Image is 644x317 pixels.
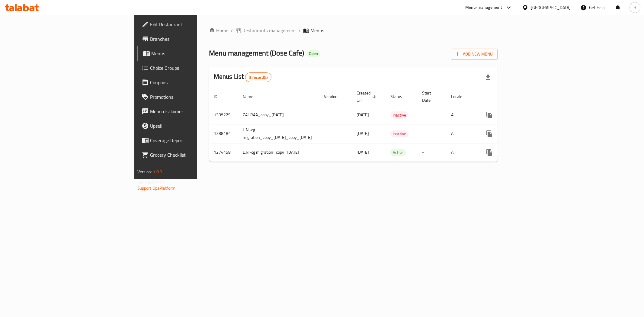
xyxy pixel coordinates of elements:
[465,4,502,11] div: Menu-management
[390,93,410,100] span: Status
[238,106,319,124] td: ZAHRAA_copy_[DATE]
[214,93,225,100] span: ID
[422,89,439,104] span: Start Date
[209,46,304,60] span: Menu management ( Dose Cafe )
[137,90,242,104] a: Promotions
[310,27,324,34] span: Menus
[242,27,296,34] span: Restaurants management
[238,143,319,162] td: L.N -cg migration_copy_[DATE]
[531,4,571,11] div: [GEOGRAPHIC_DATA]
[153,168,162,176] span: 1.0.0
[446,124,477,143] td: All
[417,106,446,124] td: -
[446,143,477,162] td: All
[209,88,545,162] table: enhanced table
[417,143,446,162] td: -
[306,50,320,57] div: Open
[137,75,242,90] a: Coupons
[357,130,369,137] span: [DATE]
[150,79,237,86] span: Coupons
[150,108,237,115] span: Menu disclaimer
[150,122,237,130] span: Upsell
[137,32,242,46] a: Branches
[357,89,378,104] span: Created On
[446,106,477,124] td: All
[150,137,237,144] span: Coverage Report
[150,64,237,72] span: Choice Groups
[482,126,497,141] button: more
[137,61,242,75] a: Choice Groups
[137,46,242,61] a: Menus
[357,111,369,119] span: [DATE]
[245,72,271,82] div: Total records count
[137,133,242,148] a: Coverage Report
[306,51,320,56] span: Open
[150,21,237,28] span: Edit Restaurant
[497,108,511,122] button: Change Status
[235,27,296,34] a: Restaurants management
[137,178,165,186] span: Get support on:
[633,4,636,11] span: H
[357,148,369,156] span: [DATE]
[299,27,301,34] li: /
[137,184,176,192] a: Support.OpsPlatform
[451,93,470,100] span: Locale
[497,126,511,141] button: Change Status
[482,108,497,122] button: more
[477,88,545,106] th: Actions
[209,27,498,34] nav: breadcrumb
[497,145,511,160] button: Change Status
[324,93,344,100] span: Vendor
[137,17,242,32] a: Edit Restaurant
[390,130,409,137] div: Inactive
[137,168,152,176] span: Version:
[137,119,242,133] a: Upsell
[390,112,409,119] span: Inactive
[238,124,319,143] td: L.N -cg migration_copy_[DATE]_copy_[DATE]
[150,35,237,43] span: Branches
[456,50,493,58] span: Add New Menu
[150,93,237,101] span: Promotions
[482,145,497,160] button: more
[214,72,271,82] h2: Menus List
[451,49,498,60] button: Add New Menu
[150,151,237,158] span: Grocery Checklist
[137,104,242,119] a: Menu disclaimer
[390,149,406,156] span: Active
[481,70,495,85] div: Export file
[390,130,409,137] span: Inactive
[151,50,237,57] span: Menus
[243,93,261,100] span: Name
[390,149,406,156] div: Active
[245,75,271,80] span: 3 record(s)
[137,148,242,162] a: Grocery Checklist
[417,124,446,143] td: -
